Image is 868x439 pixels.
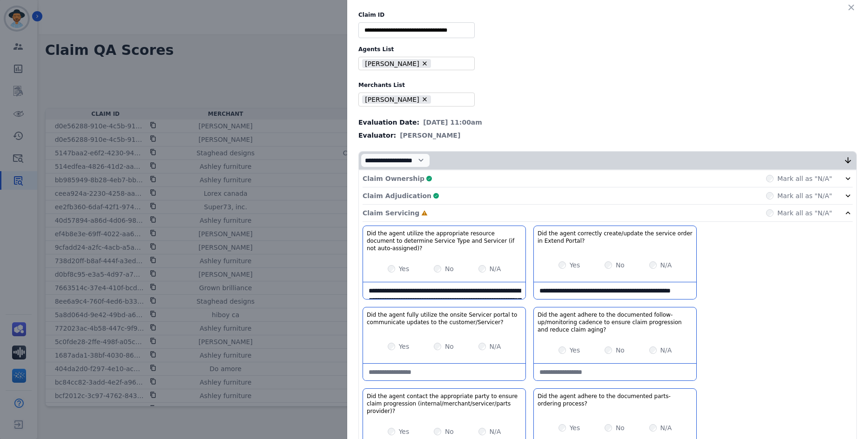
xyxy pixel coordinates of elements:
[570,260,580,270] label: Yes
[660,346,672,355] label: N/A
[660,260,672,270] label: N/A
[777,174,832,183] label: Mark all as "N/A"
[777,208,832,218] label: Mark all as "N/A"
[445,427,454,436] label: No
[363,191,431,200] p: Claim Adjudication
[616,260,625,270] label: No
[399,342,410,351] label: Yes
[660,423,672,432] label: N/A
[538,230,693,245] h3: Did the agent correctly create/update the service order in Extend Portal?
[490,264,501,273] label: N/A
[570,423,580,432] label: Yes
[445,264,454,273] label: No
[358,11,857,19] label: Claim ID
[361,94,469,105] ul: selected options
[399,427,410,436] label: Yes
[490,342,501,351] label: N/A
[367,230,522,252] h3: Did the agent utilize the appropriate resource document to determine Service Type and Servicer (i...
[400,131,460,140] span: [PERSON_NAME]
[358,46,857,53] label: Agents List
[421,60,428,67] button: Remove Stephanie Williams
[445,342,454,351] label: No
[399,264,410,273] label: Yes
[367,311,522,326] h3: Did the agent fully utilize the onsite Servicer portal to communicate updates to the customer/Ser...
[362,95,431,104] li: [PERSON_NAME]
[363,208,419,218] p: Claim Servicing
[538,311,693,333] h3: Did the agent adhere to the documented follow-up/monitoring cadence to ensure claim progression a...
[490,427,501,436] label: N/A
[538,392,693,407] h3: Did the agent adhere to the documented parts-ordering process?
[358,131,857,140] div: Evaluator:
[358,81,857,89] label: Merchants List
[361,58,469,69] ul: selected options
[358,118,857,127] div: Evaluation Date:
[363,174,424,183] p: Claim Ownership
[777,191,832,200] label: Mark all as "N/A"
[367,392,522,415] h3: Did the agent contact the appropriate party to ensure claim progression (internal/merchant/servic...
[421,96,428,103] button: Remove Ashley - Reguard
[423,118,482,127] span: [DATE] 11:00am
[570,346,580,355] label: Yes
[616,346,625,355] label: No
[616,423,625,432] label: No
[362,59,431,68] li: [PERSON_NAME]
